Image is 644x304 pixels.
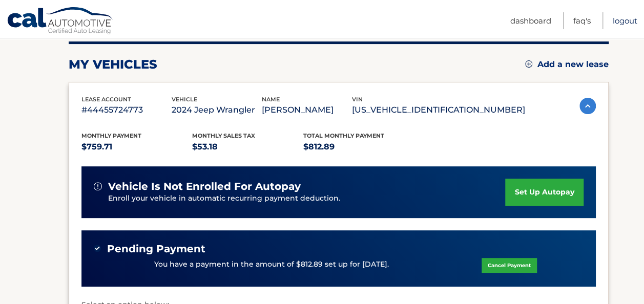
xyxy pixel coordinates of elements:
a: Dashboard [510,12,551,29]
h2: my vehicles [69,57,157,72]
span: Monthly Payment [81,132,141,139]
a: Logout [613,12,637,29]
a: Cancel Payment [482,258,537,273]
span: name [262,96,280,103]
p: [PERSON_NAME] [262,103,352,117]
p: $812.89 [303,140,414,154]
span: vin [352,96,363,103]
p: $53.18 [192,140,303,154]
span: Monthly sales Tax [192,132,255,139]
span: vehicle is not enrolled for autopay [108,180,301,193]
span: vehicle [172,96,197,103]
p: [US_VEHICLE_IDENTIFICATION_NUMBER] [352,103,525,117]
p: $759.71 [81,140,193,154]
a: FAQ's [573,12,591,29]
a: Cal Automotive [7,7,114,36]
p: 2024 Jeep Wrangler [172,103,262,117]
img: check-green.svg [94,245,101,252]
p: You have a payment in the amount of $812.89 set up for [DATE]. [154,259,389,270]
img: alert-white.svg [94,182,102,190]
a: set up autopay [505,179,583,206]
span: Total Monthly Payment [303,132,384,139]
img: accordion-active.svg [579,98,596,114]
a: Add a new lease [525,59,609,70]
span: Pending Payment [107,243,205,255]
p: Enroll your vehicle in automatic recurring payment deduction. [108,193,506,204]
img: add.svg [525,60,532,68]
p: #44455724773 [81,103,172,117]
span: lease account [81,96,131,103]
